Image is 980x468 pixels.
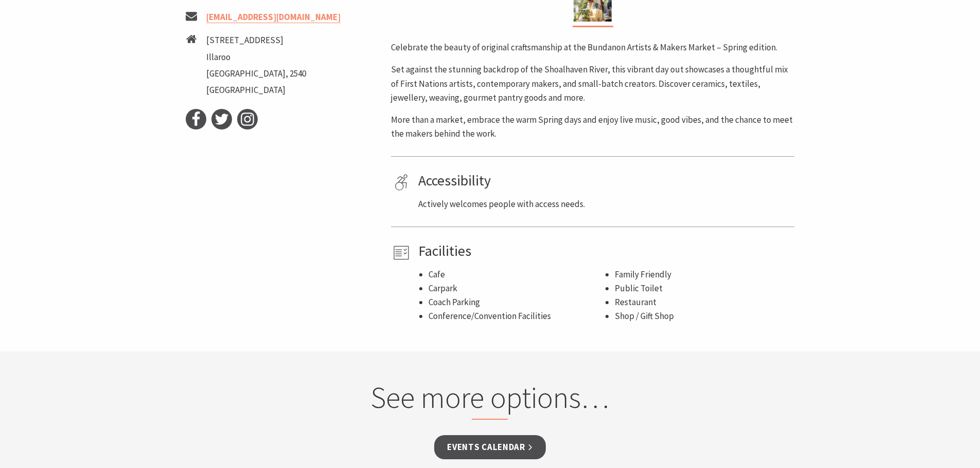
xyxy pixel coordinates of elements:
p: Actively welcomes people with access needs. [418,197,791,211]
h4: Accessibility [418,172,791,190]
li: Coach Parking [429,295,604,309]
li: Illaroo [206,50,306,64]
li: [STREET_ADDRESS] [206,33,306,47]
a: [EMAIL_ADDRESS][DOMAIN_NAME] [206,11,341,23]
li: Shop / Gift Shop [615,309,791,323]
li: [GEOGRAPHIC_DATA], 2540 [206,67,306,81]
li: Conference/Convention Facilities [429,309,604,323]
li: [GEOGRAPHIC_DATA] [206,83,306,97]
li: Carpark [429,282,604,295]
li: Restaurant [615,295,791,309]
p: Set against the stunning backdrop of the Shoalhaven River, this vibrant day out showcases a thoug... [391,63,794,105]
p: Celebrate the beauty of original craftsmanship at the Bundanon Artists & Makers Market – Spring e... [391,41,794,54]
p: More than a market, embrace the warm Spring days and enjoy live music, good vibes, and the chance... [391,113,794,141]
li: Cafe [429,268,604,282]
h2: See more options… [294,380,686,420]
li: Family Friendly [615,268,791,282]
li: Public Toilet [615,282,791,295]
a: Events Calendar [434,435,546,459]
h4: Facilities [418,242,791,260]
